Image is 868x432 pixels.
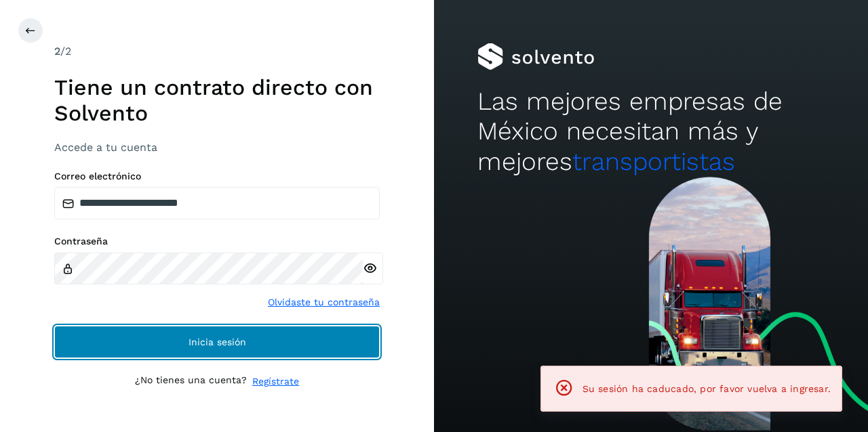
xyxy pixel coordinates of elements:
div: /2 [54,43,380,60]
label: Correo electrónico [54,171,380,182]
label: Contraseña [54,236,380,247]
a: Olvidaste tu contraseña [268,295,380,309]
a: Regístrate [252,374,299,389]
span: 2 [54,45,60,58]
span: Inicia sesión [189,337,246,347]
button: Inicia sesión [54,326,380,358]
h2: Las mejores empresas de México necesitan más y mejores [477,87,825,177]
p: ¿No tienes una cuenta? [135,374,247,389]
h1: Tiene un contrato directo con Solvento [54,74,380,127]
span: Su sesión ha caducado, por favor vuelva a ingresar. [583,383,831,394]
span: transportistas [572,147,735,176]
h3: Accede a tu cuenta [54,141,380,154]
